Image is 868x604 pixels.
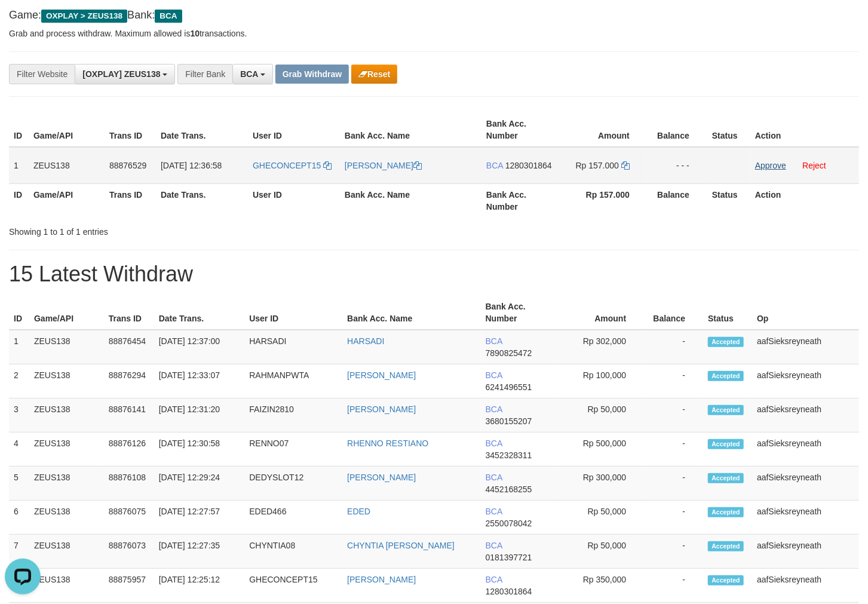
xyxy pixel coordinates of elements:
[248,113,340,147] th: User ID
[486,404,502,414] span: BCA
[347,439,428,448] a: RHENNO RESTIANO
[347,541,455,550] a: CHYNTIA [PERSON_NAME]
[342,296,480,330] th: Bank Acc. Name
[9,433,29,467] td: 4
[29,330,104,364] td: ZEUS138
[644,296,703,330] th: Balance
[486,382,532,392] span: Copy 6241496551 to clipboard
[9,64,75,84] div: Filter Website
[750,113,859,147] th: Action
[105,113,156,147] th: Trans ID
[9,364,29,398] td: 2
[347,370,416,380] a: [PERSON_NAME]
[557,113,648,147] th: Amount
[351,65,397,84] button: Reset
[556,433,645,467] td: Rp 500,000
[109,161,146,170] span: 88876529
[486,336,502,346] span: BCA
[156,183,248,217] th: Date Trans.
[347,336,384,346] a: HARSADI
[481,183,557,217] th: Bank Acc. Number
[347,507,370,516] a: EDED
[154,364,245,398] td: [DATE] 12:33:07
[703,296,752,330] th: Status
[556,398,645,433] td: Rp 50,000
[244,569,342,603] td: GHECONCEPT15
[556,569,645,603] td: Rp 350,000
[556,535,645,569] td: Rp 50,000
[244,535,342,569] td: CHYNTIA08
[708,439,744,449] span: Accepted
[621,161,630,170] a: Copy 157000 to clipboard
[41,10,127,23] span: OXPLAY > ZEUS138
[486,575,502,584] span: BCA
[347,404,416,414] a: [PERSON_NAME]
[708,405,744,415] span: Accepted
[752,467,859,501] td: aafSieksreyneath
[82,69,160,79] span: [OXPLAY] ZEUS138
[232,64,273,84] button: BCA
[275,65,349,84] button: Grab Withdraw
[347,473,416,482] a: [PERSON_NAME]
[156,113,248,147] th: Date Trans.
[75,64,175,84] button: [OXPLAY] ZEUS138
[644,364,703,398] td: -
[752,330,859,364] td: aafSieksreyneath
[9,296,29,330] th: ID
[244,296,342,330] th: User ID
[481,113,557,147] th: Bank Acc. Number
[244,467,342,501] td: DEDYSLOT12
[752,501,859,535] td: aafSieksreyneath
[104,569,154,603] td: 88875957
[154,398,245,433] td: [DATE] 12:31:20
[481,296,556,330] th: Bank Acc. Number
[557,183,648,217] th: Rp 157.000
[556,330,645,364] td: Rp 302,000
[253,161,332,170] a: GHECONCEPT15
[244,364,342,398] td: RAHMANPWTA
[750,183,859,217] th: Action
[340,113,481,147] th: Bank Acc. Name
[9,10,859,22] h4: Game: Bank:
[29,296,104,330] th: Game/API
[154,535,245,569] td: [DATE] 12:27:35
[556,501,645,535] td: Rp 50,000
[486,507,502,516] span: BCA
[240,69,258,79] span: BCA
[505,161,552,170] span: Copy 1280301864 to clipboard
[486,450,532,460] span: Copy 3452328311 to clipboard
[253,161,321,170] span: GHECONCEPT15
[752,296,859,330] th: Op
[244,330,342,364] td: HARSADI
[154,501,245,535] td: [DATE] 12:27:57
[190,29,200,38] strong: 10
[486,485,532,494] span: Copy 4452168255 to clipboard
[648,183,707,217] th: Balance
[5,5,41,41] button: Open LiveChat chat widget
[486,416,532,426] span: Copy 3680155207 to clipboard
[154,433,245,467] td: [DATE] 12:30:58
[486,439,502,448] span: BCA
[707,113,750,147] th: Status
[9,262,859,286] h1: 15 Latest Withdraw
[755,161,786,170] a: Approve
[29,467,104,501] td: ZEUS138
[154,569,245,603] td: [DATE] 12:25:12
[105,183,156,217] th: Trans ID
[648,147,707,184] td: - - -
[9,147,29,184] td: 1
[9,398,29,433] td: 3
[752,398,859,433] td: aafSieksreyneath
[9,27,859,39] p: Grab and process withdraw. Maximum allowed is transactions.
[29,364,104,398] td: ZEUS138
[576,161,619,170] span: Rp 157.000
[644,330,703,364] td: -
[177,64,232,84] div: Filter Bank
[644,501,703,535] td: -
[161,161,222,170] span: [DATE] 12:36:58
[644,535,703,569] td: -
[104,467,154,501] td: 88876108
[29,535,104,569] td: ZEUS138
[155,10,182,23] span: BCA
[104,501,154,535] td: 88876075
